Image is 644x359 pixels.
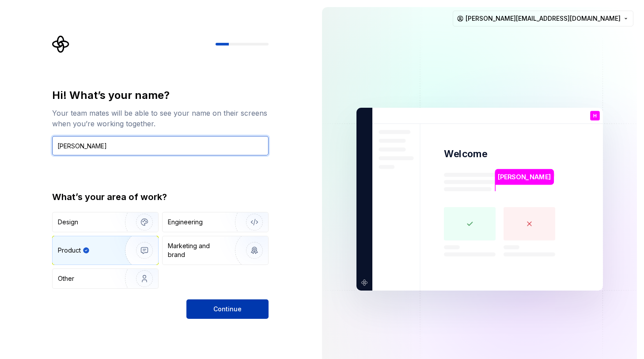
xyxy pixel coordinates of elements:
p: Welcome [444,147,487,160]
div: Product [58,246,81,255]
button: Continue [186,299,269,319]
div: Engineering [168,218,203,227]
input: Han Solo [52,136,269,155]
p: [PERSON_NAME] [498,172,551,182]
p: H [593,113,596,118]
div: Hi! What’s your name? [52,88,269,102]
svg: Supernova Logo [52,35,70,53]
span: Continue [213,305,242,314]
div: What’s your area of work? [52,191,269,203]
div: Design [58,218,78,227]
span: [PERSON_NAME][EMAIL_ADDRESS][DOMAIN_NAME] [466,14,621,23]
div: Marketing and brand [168,242,227,259]
div: Your team mates will be able to see your name on their screens when you’re working together. [52,108,269,129]
button: [PERSON_NAME][EMAIL_ADDRESS][DOMAIN_NAME] [453,11,633,26]
div: Other [58,274,74,283]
